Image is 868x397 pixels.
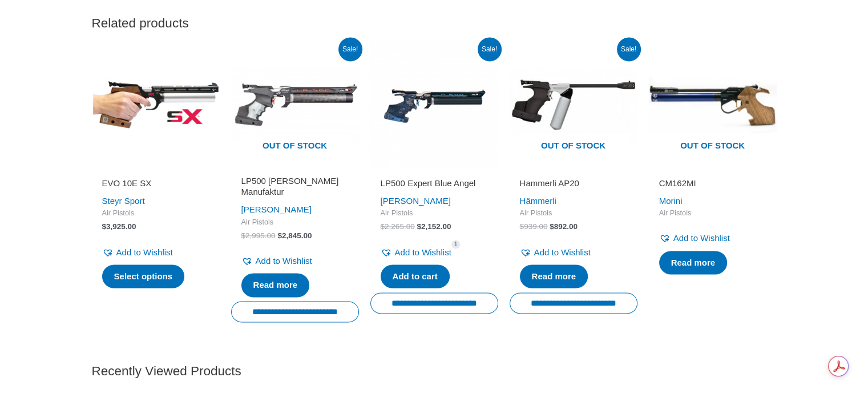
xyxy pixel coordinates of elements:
h2: Recently Viewed Products [92,363,777,379]
span: $ [520,222,524,231]
a: EVO 10E SX [102,178,209,193]
a: Read more about “Hammerli AP20” [520,264,588,288]
span: Add to Wishlist [395,247,451,257]
a: CM162MI [659,178,766,193]
span: Out of stock [657,134,768,160]
a: [PERSON_NAME] [241,204,312,214]
a: Add to Wishlist [520,244,591,260]
h2: CM162MI [659,178,766,189]
span: $ [277,231,282,240]
span: $ [381,222,385,231]
a: Out of stock [510,41,637,169]
span: Add to Wishlist [256,256,312,266]
img: EVO 10E SX [92,41,220,169]
a: Hämmerli [520,196,556,206]
span: Air Pistols [520,208,627,218]
span: $ [241,231,246,240]
a: Steyr Sport [102,196,145,206]
span: Out of stock [240,134,350,160]
span: Air Pistols [659,208,766,218]
span: Air Pistols [241,218,349,227]
h2: Related products [92,15,777,31]
a: LP500 Expert Blue Angel [381,178,488,193]
bdi: 2,845.00 [277,231,312,240]
img: CM162MI [649,41,777,169]
bdi: 2,265.00 [381,222,415,231]
a: Out of stock [649,41,777,169]
h2: LP500 [PERSON_NAME] Manufaktur [241,175,349,198]
bdi: 2,995.00 [241,231,276,240]
a: Add to cart: “LP500 Expert Blue Angel” [381,264,450,288]
span: $ [417,222,421,231]
a: Add to Wishlist [102,244,173,260]
a: [PERSON_NAME] [381,196,451,206]
a: Hammerli AP20 [520,178,627,193]
bdi: 3,925.00 [102,222,136,231]
span: Out of stock [518,134,629,160]
h2: EVO 10E SX [102,178,209,189]
a: Morini [659,196,683,206]
a: Add to Wishlist [659,230,730,246]
a: Out of stock [231,41,359,169]
img: LP500 Meister Manufaktur [231,41,359,169]
a: Select options for “EVO 10E SX” [102,264,185,288]
span: Air Pistols [102,208,209,218]
span: $ [102,222,107,231]
a: Add to Wishlist [241,253,312,269]
bdi: 939.00 [520,222,548,231]
span: Sale! [338,37,362,61]
bdi: 2,152.00 [417,222,451,231]
h2: LP500 Expert Blue Angel [381,178,488,189]
a: Read more about “LP500 Meister Manufaktur” [241,273,310,297]
img: Hammerli AP20 [510,41,637,169]
span: $ [550,222,554,231]
h2: Hammerli AP20 [520,178,627,189]
span: Sale! [617,37,641,61]
span: 1 [451,240,461,248]
span: Add to Wishlist [534,247,591,257]
a: Select options for “CM162MI” [659,251,728,275]
a: LP500 [PERSON_NAME] Manufaktur [241,175,349,202]
bdi: 892.00 [550,222,578,231]
span: Add to Wishlist [673,233,730,243]
img: LP500 Expert Blue Angel [370,41,498,169]
span: Add to Wishlist [116,247,173,257]
span: Air Pistols [381,208,488,218]
span: Sale! [478,37,502,61]
a: Add to Wishlist [381,244,451,260]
